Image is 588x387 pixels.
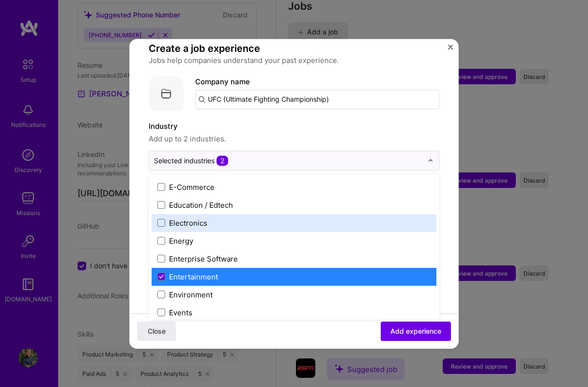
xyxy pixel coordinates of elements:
button: Add experience [381,321,451,341]
div: E-Commerce [169,182,215,192]
label: Industry [149,121,439,132]
h4: Create a job experience [149,42,439,55]
div: Energy [169,236,193,246]
img: drop icon [428,157,433,163]
div: Enterprise Software [169,254,238,264]
input: Search for a company... [195,90,439,109]
div: Events [169,308,192,318]
p: Jobs help companies understand your past experience. [149,55,439,66]
span: Add experience [390,326,441,336]
span: Add up to 2 industries. [149,133,439,145]
span: Close [148,326,166,336]
img: Company logo [149,76,184,111]
div: Education / Edtech [169,200,233,210]
div: Selected industries [154,155,228,166]
div: Electronics [169,218,207,228]
div: Entertainment [169,272,218,282]
div: Environment [169,290,213,300]
button: Close [448,45,453,55]
span: 2 [217,155,228,166]
button: Close [137,321,176,341]
label: Company name [195,77,250,86]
